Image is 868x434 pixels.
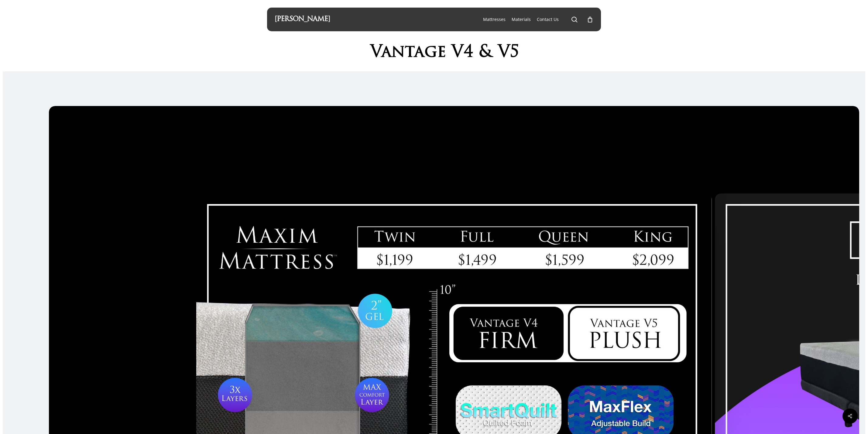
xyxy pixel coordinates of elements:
nav: Main Menu [480,8,593,31]
a: Materials [512,16,531,22]
span: Mattresses [483,16,506,22]
a: [PERSON_NAME] [275,16,330,23]
a: Cart [587,16,593,23]
a: Mattresses [483,16,506,22]
span: Materials [512,16,531,22]
a: Contact Us [537,16,559,22]
span: Contact Us [537,16,559,22]
h1: Vantage V4 & V5 [288,43,601,62]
